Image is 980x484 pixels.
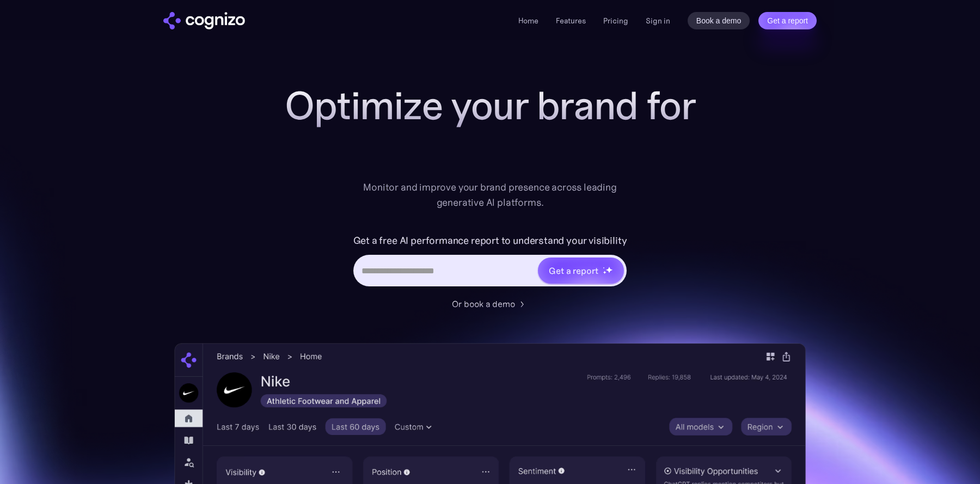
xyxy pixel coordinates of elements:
[272,84,708,127] h1: Optimize your brand for
[163,12,245,29] img: cognizo logo
[549,264,598,277] div: Get a report
[556,16,586,26] a: Features
[603,16,628,26] a: Pricing
[353,232,627,249] label: Get a free AI performance report to understand your visibility
[163,12,245,29] a: home
[603,267,604,268] img: star
[646,14,670,27] a: Sign in
[353,232,627,292] form: Hero URL Input Form
[758,12,817,29] a: Get a report
[356,180,624,210] div: Monitor and improve your brand presence across leading generative AI platforms.
[688,12,750,29] a: Book a demo
[605,266,612,273] img: star
[603,271,607,274] img: star
[452,297,515,310] div: Or book a demo
[537,256,625,285] a: Get a reportstarstarstar
[452,297,528,310] a: Or book a demo
[518,16,538,26] a: Home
